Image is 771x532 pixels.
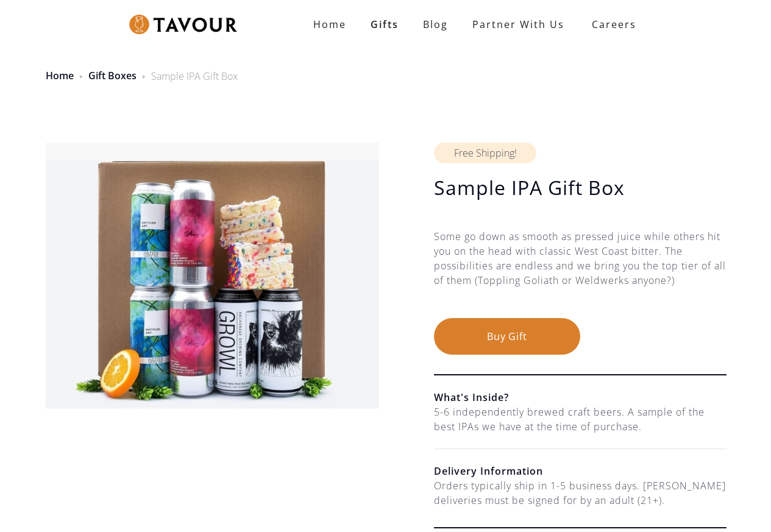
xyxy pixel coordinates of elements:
a: Home [301,12,358,37]
h6: Delivery Information [434,464,727,478]
a: Home [46,69,74,82]
div: Some go down as smooth as pressed juice while others hit you on the head with classic West Coast ... [434,229,727,318]
h6: What's Inside? [434,390,727,405]
div: Sample IPA Gift Box [151,69,238,83]
div: Orders typically ship in 1-5 business days. [PERSON_NAME] deliveries must be signed for by an adu... [434,478,727,508]
strong: Home [313,18,346,31]
a: Gift Boxes [88,69,137,82]
a: Careers [577,7,645,41]
a: partner with us [460,12,577,37]
strong: Careers [592,12,636,37]
div: Free Shipping! [434,143,536,163]
div: 5-6 independently brewed craft beers. A sample of the best IPAs we have at the time of purchase. [434,405,727,434]
h1: Sample IPA Gift Box [434,176,727,200]
button: Buy Gift [434,318,580,355]
a: Blog [411,12,460,37]
a: Gifts [358,12,411,37]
